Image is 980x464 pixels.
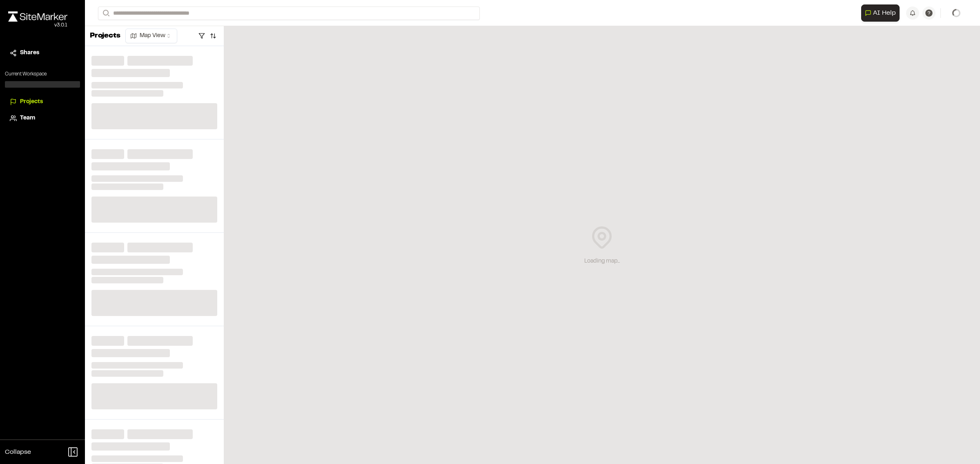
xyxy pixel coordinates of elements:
[5,447,31,457] span: Collapse
[584,257,620,266] div: Loading map...
[10,97,75,106] a: Projects
[20,49,39,57] span: Shares
[861,4,903,22] div: Open AI Assistant
[20,114,35,123] span: Team
[98,7,113,20] button: Search
[10,49,75,57] a: Shares
[861,4,900,22] button: Open AI Assistant
[90,31,120,42] p: Projects
[873,8,896,18] span: AI Help
[5,71,80,78] p: Current Workspace
[20,97,43,106] span: Projects
[10,114,75,123] a: Team
[8,11,67,22] img: rebrand.png
[8,22,67,29] div: Oh geez...please don't...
